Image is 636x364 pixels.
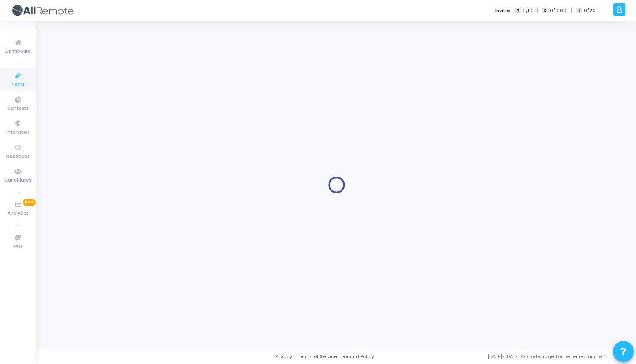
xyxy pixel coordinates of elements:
[537,6,538,15] span: |
[5,48,31,55] span: Dashboard
[571,6,572,15] span: |
[275,353,292,360] a: Privacy
[576,8,582,14] span: I
[11,81,24,88] span: Tests
[374,353,625,360] div: [DATE]-[DATE] © Codejudge, for better recruitment.
[5,177,32,184] span: Candidates
[515,8,521,14] span: T
[495,7,512,14] label: Invites:
[23,199,36,206] span: New
[542,8,548,14] span: C
[8,210,29,217] span: Analytics
[584,7,597,14] span: 0/201
[550,7,567,14] span: 0/1000
[298,353,337,360] a: Terms of Service
[6,129,30,136] span: Interviews
[522,7,533,14] span: 0/10
[11,2,74,19] img: logo
[342,353,374,360] a: Refund Policy
[7,105,29,112] span: Contests
[6,153,30,160] span: Questions
[13,243,22,251] span: FAQ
